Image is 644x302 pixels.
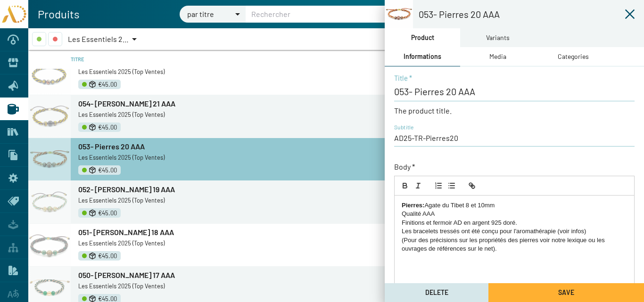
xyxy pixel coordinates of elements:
[78,154,165,161] span: Les Essentiels 2025 (Top Ventes)
[78,98,548,109] a: 054- [PERSON_NAME] 21 AAA
[98,80,117,89] span: €45.00
[558,51,589,62] div: Categories
[71,54,84,65] div: Titre
[78,228,174,237] span: 051- [PERSON_NAME] 18 AAA
[385,283,488,302] button: Delete
[411,33,434,43] div: Product
[98,123,117,132] span: €45.00
[78,282,165,290] span: Les Essentiels 2025 (Top Ventes)
[78,196,165,204] span: Les Essentiels 2025 (Top Ventes)
[402,201,627,210] p: Agate du Tibet 8 et 10mm
[187,9,214,18] span: par titre
[558,288,574,296] span: Save
[78,141,548,152] a: 053- Pierres 20 AAA
[78,68,165,75] span: Les Essentiels 2025 (Top Ventes)
[71,54,548,65] div: Titre
[246,6,474,23] input: Rechercher
[78,270,548,280] a: 050- [PERSON_NAME] 17 AAA
[402,210,627,218] p: Qualité AAA
[68,34,177,43] span: Les Essentiels 2025 (Top Ventes)
[402,227,627,236] p: Les bracelets tressés ont été conçu pour l'aromathérapie (voir infos)
[28,181,71,223] img: AD25-TR-Pierres19.png
[78,227,548,237] a: 051- [PERSON_NAME] 18 AAA
[425,288,448,296] span: Delete
[78,184,548,195] a: 052- [PERSON_NAME] 19 AAA
[28,138,71,180] img: AD25-TR-Pierres20.png
[402,202,424,209] strong: Pierres:
[28,7,80,22] h1: Produits
[78,142,145,151] span: 053- Pierres 20 AAA
[404,51,441,62] div: Informations
[78,111,165,118] span: Les Essentiels 2025 (Top Ventes)
[78,239,165,247] span: Les Essentiels 2025 (Top Ventes)
[98,209,117,218] span: €45.00
[28,52,71,95] img: AD25-TR-Pierres22.png
[488,283,644,302] button: Save
[78,270,175,279] span: 050- [PERSON_NAME] 17 AAA
[486,33,510,43] div: Variants
[28,95,71,138] img: AD25-TR-Pierres21.png
[78,185,175,194] span: 052- [PERSON_NAME] 19 AAA
[402,219,627,227] p: Finitions et fermoir AD en argent 925 doré.
[78,99,175,108] span: 054- [PERSON_NAME] 21 AAA
[98,252,117,261] span: €45.00
[98,166,117,175] span: €45.00
[489,51,506,62] div: Media
[402,236,627,253] p: (Pour des précisions sur les propriétés des pierres voir notre lexique ou les ouvrages de référen...
[28,224,71,266] img: AD25-TR-Pierres18.png
[394,162,635,172] p: Body *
